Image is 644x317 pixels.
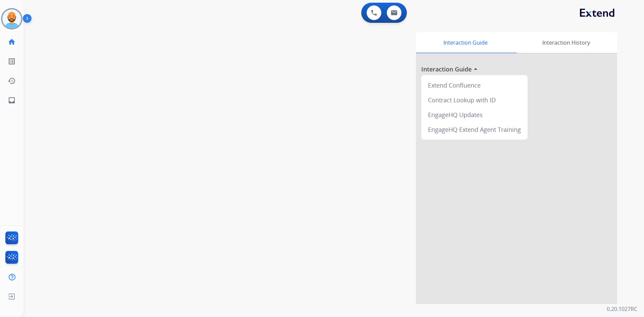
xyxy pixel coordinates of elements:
div: Extend Confluence [424,78,525,93]
div: Contract Lookup with ID [424,93,525,107]
div: EngageHQ Extend Agent Training [424,122,525,137]
img: avatar [2,9,21,28]
mat-icon: inbox [8,96,16,104]
mat-icon: home [8,38,16,46]
div: Interaction History [515,32,617,53]
mat-icon: list_alt [8,57,16,65]
div: EngageHQ Updates [424,107,525,122]
mat-icon: history [8,77,16,85]
div: Interaction Guide [416,32,515,53]
p: 0.20.1027RC [607,305,637,313]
